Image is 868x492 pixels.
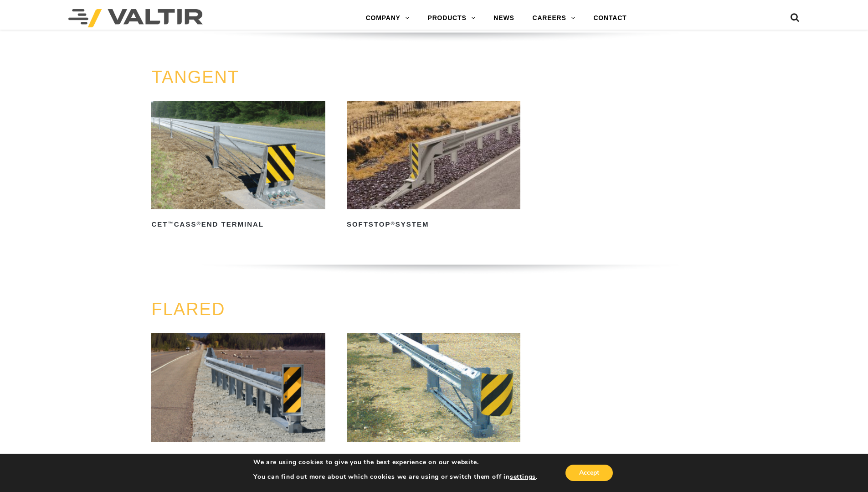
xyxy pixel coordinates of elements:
[151,450,325,472] h2: 4F-T (4 Foot Flared TREND Terminal)
[484,9,523,27] a: NEWS
[68,9,203,27] img: Valtir
[347,218,520,232] h2: SoftStop System
[524,9,585,27] a: CAREERS
[510,473,536,481] button: settings
[151,333,325,471] a: 4F-TTM(4 Foot Flared TREND®Terminal)
[347,450,520,465] h2: SRT-350
[565,465,613,481] button: Accept
[584,9,636,27] a: CONTACT
[390,221,395,226] sup: ®
[347,101,520,232] a: SoftStop®System
[347,333,520,464] a: SRT-350®
[253,458,538,466] p: We are using cookies to give you the best experience on our website.
[151,67,239,87] a: TANGENT
[196,221,201,226] sup: ®
[253,473,538,481] p: You can find out more about which cookies we are using or switch them off in .
[419,9,485,27] a: PRODUCTS
[168,221,174,226] sup: ™
[151,101,325,232] a: CET™CASS®End Terminal
[357,9,419,27] a: COMPANY
[347,101,520,209] img: SoftStop System End Terminal
[151,218,325,232] h2: CET CASS End Terminal
[151,300,225,319] a: FLARED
